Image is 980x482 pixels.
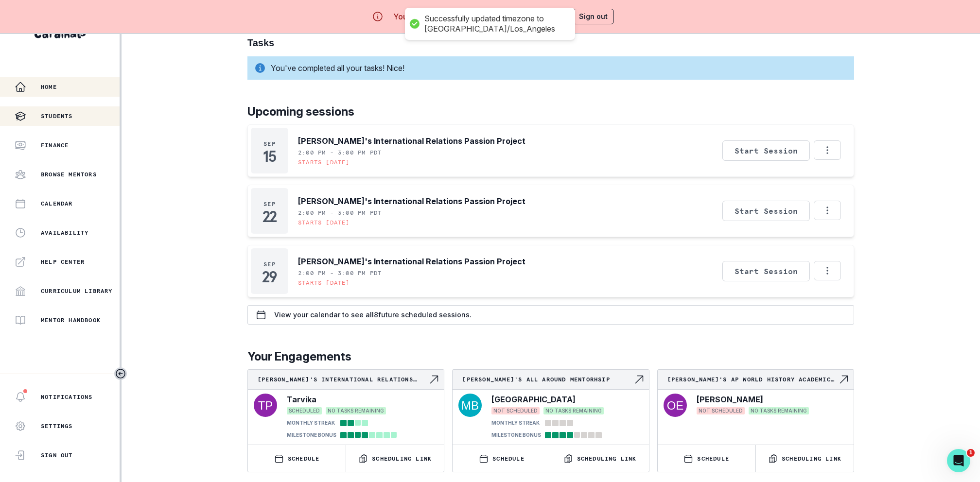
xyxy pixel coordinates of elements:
[41,393,93,401] p: Notifications
[287,407,322,414] span: SCHEDULED
[248,445,346,472] button: SCHEDULE
[41,316,101,324] p: Mentor Handbook
[491,431,541,439] p: MILESTONE BONUS
[247,37,854,49] h1: Tasks
[697,407,745,414] span: NOT SCHEDULED
[814,261,841,280] button: Options
[633,374,645,385] svg: Navigate to engagement page
[298,256,525,267] p: [PERSON_NAME]'s International Relations Passion Project
[346,445,444,472] button: Scheduling Link
[458,394,482,417] img: svg
[658,445,755,472] button: SCHEDULE
[551,445,649,472] button: Scheduling Link
[453,370,648,441] a: [PERSON_NAME]'s all around mentorhsipNavigate to engagement page[GEOGRAPHIC_DATA]NOT SCHEDULEDNO ...
[254,394,277,417] img: svg
[491,394,576,405] p: [GEOGRAPHIC_DATA]
[41,258,85,266] p: Help Center
[372,455,432,463] p: Scheduling Link
[298,269,382,277] p: 2:00 PM - 3:00 PM PDT
[263,200,276,208] p: Sep
[491,419,540,427] p: MONTHLY STREAK
[697,455,729,463] p: SCHEDULE
[658,370,854,419] a: [PERSON_NAME]'s AP World History Academic MentorshipNavigate to engagement page[PERSON_NAME]NOT S...
[749,407,809,414] span: NO TASKS REMAINING
[41,287,113,295] p: Curriculum Library
[248,370,444,441] a: [PERSON_NAME]'s International Relations Passion ProjectNavigate to engagement pageTarvikaSCHEDULE...
[287,431,336,439] p: MILESTONE BONUS
[258,376,428,383] p: [PERSON_NAME]'s International Relations Passion Project
[428,374,440,385] svg: Navigate to engagement page
[41,83,57,91] p: Home
[247,56,854,80] div: You've completed all your tasks! Nice!
[453,445,550,472] button: SCHEDULE
[247,103,854,120] p: Upcoming sessions
[41,112,73,120] p: Students
[424,14,565,34] div: Successfully updated timezone to [GEOGRAPHIC_DATA]/Los_Angeles
[247,348,854,365] p: Your Engagements
[298,209,382,217] p: 2:00 PM - 3:00 PM PDT
[722,201,810,221] button: Start Session
[287,394,316,405] p: Tarvika
[782,455,841,463] p: Scheduling Link
[462,376,633,383] p: [PERSON_NAME]'s all around mentorhsip
[838,374,850,385] svg: Navigate to engagement page
[287,419,335,427] p: MONTHLY STREAK
[262,212,277,222] p: 22
[298,135,525,147] p: [PERSON_NAME]'s International Relations Passion Project
[667,376,838,383] p: [PERSON_NAME]'s AP World History Academic Mentorship
[114,367,127,380] button: Toggle sidebar
[263,260,276,268] p: Sep
[492,455,525,463] p: SCHEDULE
[577,455,637,463] p: Scheduling Link
[326,407,386,414] span: NO TASKS REMAINING
[491,407,540,414] span: NOT SCHEDULED
[573,9,614,24] button: Sign out
[722,261,810,281] button: Start Session
[947,449,970,472] iframe: Intercom live chat
[298,279,350,287] p: Starts [DATE]
[262,272,277,282] p: 29
[298,219,350,226] p: Starts [DATE]
[814,140,841,160] button: Options
[664,394,687,417] img: svg
[263,140,276,148] p: Sep
[814,201,841,220] button: Options
[393,11,541,22] p: You are impersonating [PERSON_NAME]
[41,422,73,430] p: Settings
[298,149,382,156] p: 2:00 PM - 3:00 PM PDT
[41,141,69,149] p: Finance
[41,200,73,207] p: Calendar
[298,195,525,207] p: [PERSON_NAME]'s International Relations Passion Project
[967,449,975,457] span: 1
[543,407,604,414] span: NO TASKS REMAINING
[288,455,320,463] p: SCHEDULE
[41,451,73,459] p: Sign Out
[697,394,763,405] p: [PERSON_NAME]
[41,229,88,237] p: Availability
[41,171,97,178] p: Browse Mentors
[274,311,472,319] p: View your calendar to see all 8 future scheduled sessions.
[263,152,276,161] p: 15
[756,445,854,472] button: Scheduling Link
[722,140,810,161] button: Start Session
[298,158,350,166] p: Starts [DATE]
